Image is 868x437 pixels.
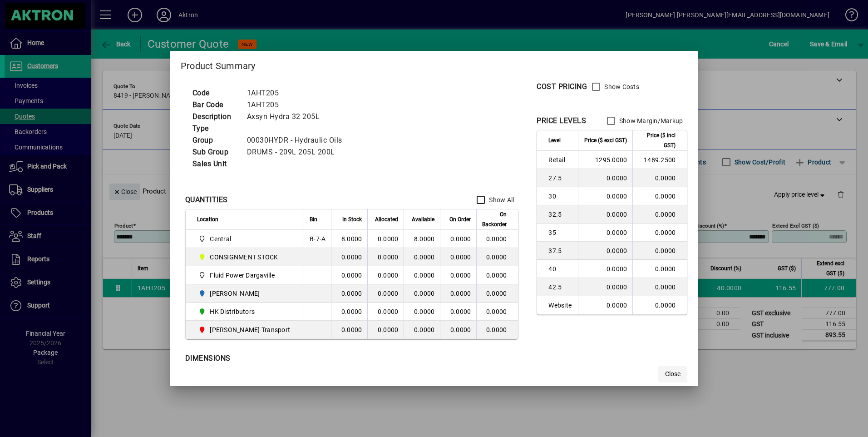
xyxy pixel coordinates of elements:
td: 0.0000 [367,303,404,321]
td: 0.0000 [404,303,440,321]
span: Price ($ excl GST) [584,135,627,145]
td: 0.0000 [578,187,632,205]
span: Central [197,233,294,244]
span: 40 [548,264,572,273]
td: 0.0000 [404,284,440,303]
span: Price ($ incl GST) [638,130,676,150]
button: Close [658,366,687,382]
span: Bin [310,214,317,224]
td: Sub Group [188,146,242,158]
span: In Stock [342,214,362,224]
span: 0.0000 [450,326,471,333]
span: 0.0000 [450,308,471,315]
h2: Product Summary [170,51,699,77]
span: HAMILTON [197,288,294,299]
label: Show All [487,195,514,204]
span: [PERSON_NAME] Transport [210,325,290,334]
span: 0.0000 [450,290,471,297]
span: 42.5 [548,283,572,292]
td: 0.0000 [578,278,632,296]
span: [PERSON_NAME] [210,289,260,298]
td: 0.0000 [578,296,632,314]
div: PRICE LEVELS [537,115,586,126]
td: 0.0000 [331,266,367,284]
td: 0.0000 [476,230,518,248]
td: 8.0000 [331,230,367,248]
td: 00030HYDR - Hydraulic Oils [242,134,353,146]
span: 0.0000 [450,272,471,279]
td: Type [188,123,242,134]
td: 1AHT205 [242,99,353,111]
td: 1489.2500 [632,151,687,169]
td: 0.0000 [632,223,687,242]
span: 0.0000 [450,253,471,261]
span: HK Distributors [197,306,294,317]
td: Group [188,134,242,146]
td: 1AHT205 [242,87,353,99]
td: 0.0000 [632,260,687,278]
td: 0.0000 [578,223,632,242]
td: 0.0000 [632,205,687,223]
td: 1295.0000 [578,151,632,169]
span: 37.5 [548,246,572,255]
div: DIMENSIONS [185,353,412,364]
td: 0.0000 [404,248,440,266]
td: 0.0000 [476,321,518,339]
span: 30 [548,192,572,201]
span: Close [665,369,681,379]
td: 0.0000 [331,248,367,266]
td: 0.0000 [578,260,632,278]
td: 0.0000 [404,266,440,284]
td: Bar Code [188,99,242,111]
td: Description [188,111,242,123]
td: Code [188,87,242,99]
span: CONSIGNMENT STOCK [210,253,278,262]
td: 0.0000 [331,303,367,321]
span: Fluid Power Dargaville [210,271,275,280]
td: 0.0000 [578,169,632,187]
span: Available [412,214,434,224]
span: 32.5 [548,210,572,219]
td: 0.0000 [632,242,687,260]
td: 0.0000 [331,284,367,303]
td: 0.0000 [632,296,687,314]
span: On Order [449,214,471,224]
td: 0.0000 [367,266,404,284]
span: Allocated [375,214,398,224]
td: 0.0000 [476,248,518,266]
label: Show Costs [602,82,639,91]
span: Location [197,214,218,224]
td: 0.0000 [404,321,440,339]
span: 0.0000 [450,235,471,243]
span: CONSIGNMENT STOCK [197,252,294,263]
span: Level [548,135,561,145]
span: Fluid Power Dargaville [197,270,294,281]
td: 0.0000 [367,284,404,303]
td: 0.0000 [331,321,367,339]
td: 0.0000 [578,242,632,260]
span: HK Distributors [210,307,255,316]
td: Axsyn Hydra 32 205L [242,111,353,123]
div: QUANTITIES [185,194,228,205]
td: 0.0000 [476,266,518,284]
td: 0.0000 [367,230,404,248]
td: 0.0000 [367,248,404,266]
td: 0.0000 [367,321,404,339]
td: 0.0000 [632,187,687,205]
td: Sales Unit [188,158,242,170]
td: 0.0000 [578,205,632,223]
span: Central [210,234,231,243]
td: 8.0000 [404,230,440,248]
td: B-7-A [304,230,331,248]
span: T. Croft Transport [197,324,294,335]
td: 0.0000 [476,284,518,303]
span: 27.5 [548,174,572,183]
span: Retail [548,155,572,164]
span: Website [548,301,572,310]
td: 0.0000 [476,303,518,321]
span: On Backorder [482,209,507,229]
td: 0.0000 [632,278,687,296]
td: 0.0000 [632,169,687,187]
span: 35 [548,228,572,237]
div: COST PRICING [537,81,587,92]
